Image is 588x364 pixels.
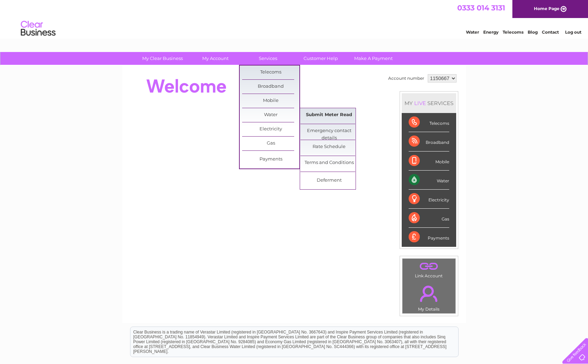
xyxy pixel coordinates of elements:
a: Telecoms [242,66,299,79]
div: LIVE [413,100,427,106]
a: Broadband [242,80,299,94]
a: Mobile [242,94,299,108]
a: Water [242,108,299,122]
td: My Details [402,280,456,314]
div: MY SERVICES [402,93,456,113]
a: Services [239,52,297,65]
div: Payments [409,228,449,246]
a: Water [466,29,479,35]
a: 0333 014 3131 [457,3,505,12]
a: Blog [528,29,538,35]
a: Telecoms [503,29,523,35]
td: Account number [386,72,426,84]
div: Water [409,171,449,190]
div: Clear Business is a trading name of Verastar Limited (registered in [GEOGRAPHIC_DATA] No. 3667643... [130,4,458,34]
img: logo.png [20,18,56,39]
a: Gas [242,137,299,150]
a: Rate Schedule [300,140,358,154]
a: Terms and Conditions [300,156,358,170]
a: . [404,281,454,306]
a: Payments [242,153,299,166]
div: Mobile [409,151,449,171]
div: Broadband [409,132,449,151]
a: Log out [565,29,581,35]
a: Emergency contact details [300,124,358,138]
a: Customer Help [292,52,349,65]
a: My Clear Business [134,52,191,65]
a: Electricity [242,122,299,136]
td: Link Account [402,258,456,280]
a: Contact [542,29,559,35]
div: Electricity [409,190,449,209]
a: . [404,260,454,272]
a: Deferment [300,174,358,188]
a: Submit Meter Read [300,108,358,122]
a: Energy [483,29,498,35]
div: Telecoms [409,113,449,132]
a: My Account [187,52,244,65]
div: Gas [409,209,449,228]
a: Make A Payment [345,52,402,65]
